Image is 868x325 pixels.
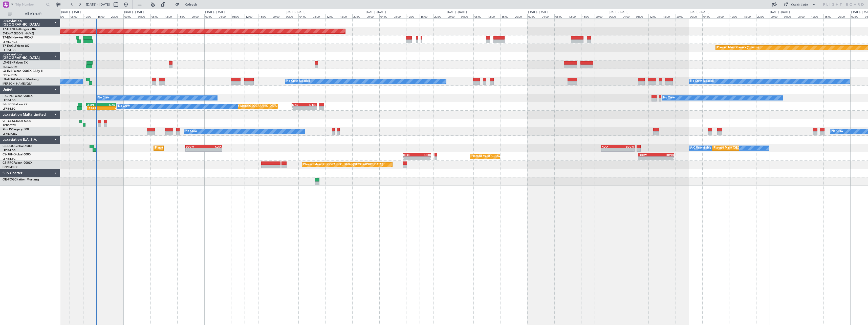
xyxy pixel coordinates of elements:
[56,14,70,18] div: 04:00
[608,14,621,18] div: 00:00
[3,95,33,98] a: F-GPNJFalcon 900EX
[676,14,689,18] div: 20:00
[554,14,568,18] div: 08:00
[618,145,634,148] div: EGGW
[379,14,393,18] div: 04:00
[191,14,204,18] div: 20:00
[417,157,431,160] div: -
[245,14,258,18] div: 12:00
[204,14,218,18] div: 00:00
[303,161,383,169] div: Planned Maint [GEOGRAPHIC_DATA] ([GEOGRAPHIC_DATA])
[3,107,16,111] a: LFPB/LBG
[702,14,716,18] div: 04:00
[164,14,177,18] div: 12:00
[783,14,796,18] div: 04:00
[3,161,32,165] a: CS-RRCFalcon 900LX
[3,128,29,131] a: 9H-LPZLegacy 500
[186,145,204,148] div: EGGW
[124,10,144,14] div: [DATE] - [DATE]
[70,14,83,18] div: 08:00
[3,157,16,161] a: LFPB/LBG
[3,120,14,123] span: 9H-YAA
[101,107,116,110] div: -
[837,14,850,18] div: 20:00
[87,103,101,106] div: LFMN
[528,10,548,14] div: [DATE] - [DATE]
[205,10,225,14] div: [DATE] - [DATE]
[3,128,13,131] span: 9H-LPZ
[714,144,793,152] div: Planned Maint [GEOGRAPHIC_DATA] ([GEOGRAPHIC_DATA])
[756,14,770,18] div: 20:00
[3,98,16,102] a: LFPB/LBG
[61,10,81,14] div: [DATE] - [DATE]
[3,78,39,81] a: LX-AOACitation Mustang
[460,14,473,18] div: 04:00
[3,28,36,31] a: T7-DYNChallenger 604
[656,157,674,160] div: -
[218,14,231,18] div: 04:00
[173,1,203,9] button: Refresh
[3,82,32,86] a: [PERSON_NAME]/QSA
[86,2,110,7] span: [DATE] - [DATE]
[3,36,12,39] span: T7-EMI
[3,78,14,81] span: LX-AOA
[595,14,608,18] div: 20:00
[403,153,417,156] div: HKJK
[155,144,235,152] div: Planned Maint [GEOGRAPHIC_DATA] ([GEOGRAPHIC_DATA])
[406,14,420,18] div: 12:00
[118,103,130,110] div: No Crew
[292,103,304,106] div: KIAD
[656,153,674,156] div: KRNO
[258,14,272,18] div: 16:00
[298,14,312,18] div: 04:00
[797,14,810,18] div: 08:00
[3,153,31,156] a: CS-JHHGlobal 6000
[568,14,581,18] div: 12:00
[339,14,352,18] div: 16:00
[743,14,756,18] div: 16:00
[150,14,164,18] div: 08:00
[3,65,17,69] a: EDLW/DTM
[662,14,675,18] div: 16:00
[541,14,554,18] div: 04:00
[729,14,743,18] div: 12:00
[663,94,675,102] div: No Crew
[609,10,628,14] div: [DATE] - [DATE]
[3,61,28,64] a: LX-GBHFalcon 7X
[3,70,42,73] a: LX-INBFalcon 900EX EASy II
[231,14,245,18] div: 08:00
[98,94,110,102] div: No Crew
[3,70,12,73] span: LX-INB
[420,14,433,18] div: 16:00
[447,10,467,14] div: [DATE] - [DATE]
[3,149,16,152] a: LFPB/LBG
[716,14,729,18] div: 08:00
[366,10,386,14] div: [DATE] - [DATE]
[3,165,18,169] a: DNMM/LOS
[689,14,702,18] div: 00:00
[832,128,843,135] div: No Crew
[648,14,662,18] div: 12:00
[6,10,55,18] button: All Aircraft
[286,77,310,85] div: No Crew Sabadell
[501,14,514,18] div: 16:00
[602,148,618,151] div: -
[87,107,101,110] div: 13:09 Z
[229,103,309,110] div: Planned Maint [GEOGRAPHIC_DATA] ([GEOGRAPHIC_DATA])
[690,10,709,14] div: [DATE] - [DATE]
[471,153,551,160] div: Planned Maint [GEOGRAPHIC_DATA] ([GEOGRAPHIC_DATA])
[3,178,39,181] a: OE-FOGCitation Mustang
[3,103,28,106] a: F-HECDFalcon 7X
[285,14,298,18] div: 00:00
[717,44,759,52] div: Planned Maint Geneva (Cointrin)
[3,36,33,39] a: T7-EMIHawker 900XP
[3,178,14,181] span: OE-FOG
[272,14,285,18] div: 20:00
[622,14,635,18] div: 04:00
[3,132,17,136] a: LFMD/CEQ
[823,14,837,18] div: 16:00
[180,3,202,6] span: Refresh
[3,73,17,77] a: EDLW/DTM
[3,45,15,48] span: T7-EAGL
[15,1,45,8] input: Trip Number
